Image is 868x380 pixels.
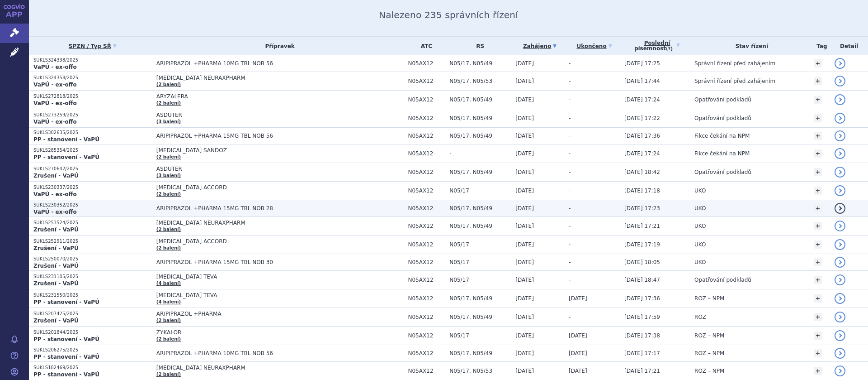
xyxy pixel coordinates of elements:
[33,329,152,336] p: SUKLS201844/2025
[569,259,571,265] span: -
[33,347,152,353] p: SUKLS206275/2025
[694,295,724,302] span: ROZ – NPM
[569,368,587,374] span: [DATE]
[156,192,181,197] a: (2 balení)
[624,150,660,157] span: [DATE] 17:24
[814,59,822,67] a: +
[449,133,511,139] span: N05/17, N05/49
[33,40,152,53] a: SPZN / Typ SŘ
[624,115,660,121] span: [DATE] 17:22
[694,332,724,339] span: ROZ – NPM
[408,368,445,374] span: N05AX12
[449,96,511,103] span: N05/17, N05/49
[33,371,99,378] strong: PP - stanovení - VaPÚ
[408,150,445,157] span: N05AX12
[403,37,445,55] th: ATC
[33,100,77,106] strong: VaPÚ - ex-offo
[156,82,181,87] a: (2 balení)
[33,112,152,118] p: SUKLS273259/2025
[156,245,181,250] a: (2 balení)
[156,133,382,139] span: ARIPIPRAZOL +PHARMA 15MG TBL NOB 56
[624,78,660,84] span: [DATE] 17:44
[156,365,382,371] span: [MEDICAL_DATA] NEURAXPHARM
[449,277,511,283] span: N05/17
[694,60,775,67] span: Správní řízení před zahájením
[408,188,445,194] span: N05AX12
[33,311,152,317] p: SUKLS207425/2025
[156,350,382,356] span: ARIPIPRAZOL +PHARMA 10MG TBL NOB 56
[814,241,822,249] a: +
[814,276,822,284] a: +
[156,299,181,304] a: (4 balení)
[694,223,706,229] span: UKO
[156,205,382,212] span: ARIPIPRAZOL +PHARMA 15MG TBL NOB 28
[33,202,152,208] p: SUKLS230352/2025
[694,350,724,356] span: ROZ – NPM
[624,205,660,212] span: [DATE] 17:23
[515,223,534,229] span: [DATE]
[835,348,845,359] a: detail
[569,188,571,194] span: -
[569,40,620,53] a: Ukončeno
[33,354,99,360] strong: PP - stanovení - VaPÚ
[408,133,445,139] span: N05AX12
[624,223,660,229] span: [DATE] 17:21
[449,368,511,374] span: N05/17, N05/53
[809,37,830,55] th: Tag
[814,149,822,158] a: +
[408,205,445,212] span: N05AX12
[515,277,534,283] span: [DATE]
[408,295,445,302] span: N05AX12
[156,184,382,191] span: [MEDICAL_DATA] ACCORD
[408,78,445,84] span: N05AX12
[156,311,382,317] span: ARIPIPRAZOL +PHARMA
[694,169,751,175] span: Opatřování podkladů
[445,37,511,55] th: RS
[33,365,152,371] p: SUKLS182469/2025
[408,241,445,248] span: N05AX12
[835,148,845,159] a: detail
[156,292,382,298] span: [MEDICAL_DATA] TEVA
[449,241,511,248] span: N05/17
[33,209,77,215] strong: VaPÚ - ex-offo
[515,78,534,84] span: [DATE]
[156,337,181,342] a: (2 balení)
[835,257,845,268] a: detail
[624,314,660,320] span: [DATE] 17:59
[624,37,690,55] a: Poslednípísemnost(?)
[624,332,660,339] span: [DATE] 17:38
[569,115,571,121] span: -
[408,96,445,103] span: N05AX12
[835,312,845,322] a: detail
[33,136,99,143] strong: PP - stanovení - VaPÚ
[33,147,152,154] p: SUKLS285354/2025
[515,368,534,374] span: [DATE]
[835,167,845,178] a: detail
[814,222,822,230] a: +
[569,150,571,157] span: -
[515,40,564,53] a: Zahájeno
[569,277,571,283] span: -
[515,150,534,157] span: [DATE]
[33,82,77,88] strong: VaPÚ - ex-offo
[835,239,845,250] a: detail
[33,130,152,136] p: SUKLS302635/2025
[515,314,534,320] span: [DATE]
[408,169,445,175] span: N05AX12
[449,259,511,265] span: N05/17
[408,223,445,229] span: N05AX12
[515,96,534,103] span: [DATE]
[408,259,445,265] span: N05AX12
[156,75,382,81] span: [MEDICAL_DATA] NEURAXPHARM
[33,256,152,262] p: SUKLS250070/2025
[814,204,822,212] a: +
[156,227,181,232] a: (2 balení)
[156,147,382,154] span: [MEDICAL_DATA] SANDOZ
[33,220,152,226] p: SUKLS253524/2025
[624,96,660,103] span: [DATE] 17:24
[156,154,181,159] a: (2 balení)
[33,93,152,100] p: SUKLS272818/2025
[156,112,382,118] span: ASDUTER
[156,101,181,106] a: (2 balení)
[624,295,660,302] span: [DATE] 17:36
